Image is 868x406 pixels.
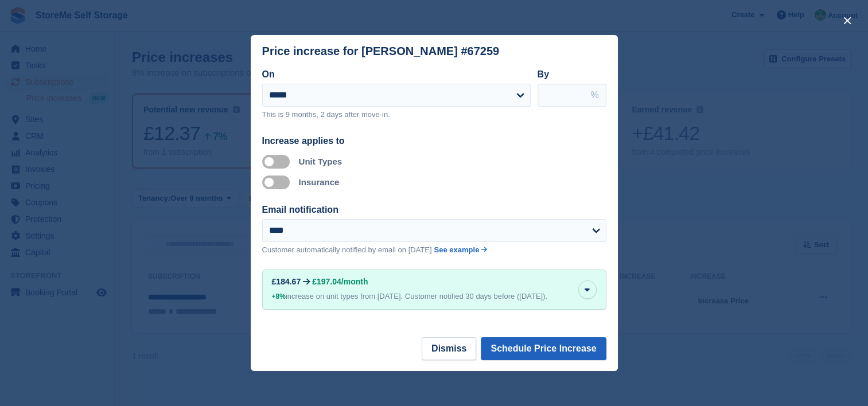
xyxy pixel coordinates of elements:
[422,337,476,360] button: Dismiss
[262,69,275,79] label: On
[262,109,531,120] p: This is 9 months, 2 days after move-in.
[262,244,432,256] p: Customer automatically notified by email on [DATE]
[341,277,368,286] span: /month
[538,69,549,79] label: By
[405,292,547,300] span: Customer notified 30 days before ([DATE]).
[838,11,857,30] button: close
[299,157,342,166] label: Unit Types
[481,337,606,360] button: Schedule Price Increase
[262,134,606,148] div: Increase applies to
[434,245,480,254] span: See example
[434,244,488,256] a: See example
[262,161,294,162] label: Apply to unit types
[272,291,286,302] div: +8%
[312,277,341,286] span: £197.04
[262,45,500,58] div: Price increase for [PERSON_NAME] #67259
[262,181,294,183] label: Apply to insurance
[272,292,403,300] span: increase on unit types from [DATE].
[262,205,338,214] label: Email notification
[299,177,340,187] label: Insurance
[272,277,301,286] div: £184.67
